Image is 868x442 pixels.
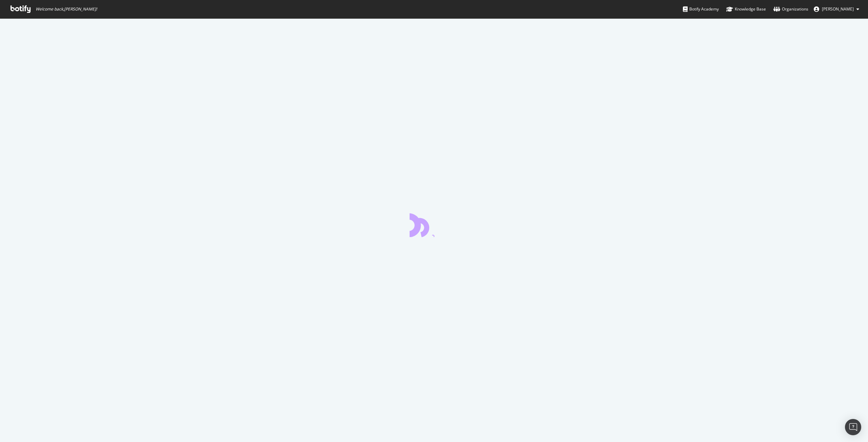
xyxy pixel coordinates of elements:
[822,6,854,12] span: Sergiy Ryvkin
[773,6,808,13] div: Organizations
[845,419,861,435] div: Open Intercom Messenger
[683,6,719,13] div: Botify Academy
[36,6,97,12] span: Welcome back, [PERSON_NAME] !
[808,4,865,15] button: [PERSON_NAME]
[726,6,766,13] div: Knowledge Base
[410,213,458,237] div: animation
